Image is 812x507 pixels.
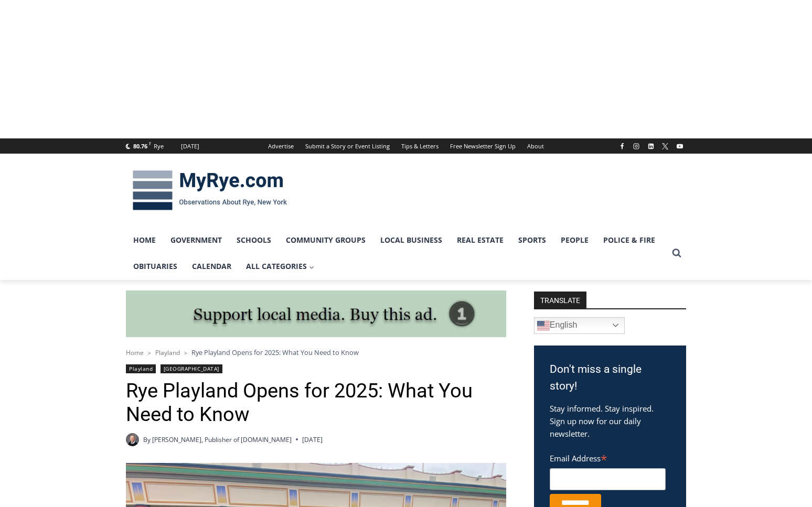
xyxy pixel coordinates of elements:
a: Author image [126,433,139,446]
a: Obituaries [126,253,185,279]
a: X [659,140,671,153]
a: Home [126,227,163,253]
a: Calendar [185,253,239,279]
p: Stay informed. Stay inspired. Sign up now for our daily newsletter. [550,402,670,440]
a: All Categories [239,253,322,279]
span: > [184,349,187,357]
a: Police & Fire [596,227,663,253]
a: Free Newsletter Sign Up [444,138,521,154]
a: Linkedin [645,140,657,153]
a: Facebook [616,140,628,153]
a: About [521,138,550,154]
h3: Don't miss a single story! [550,361,670,394]
a: Playland [126,364,156,373]
a: Schools [229,227,279,253]
span: All Categories [246,261,314,272]
a: Home [126,348,144,357]
a: [GEOGRAPHIC_DATA] [161,364,222,373]
strong: TRANSLATE [534,292,586,308]
a: English [534,317,625,334]
a: Tips & Letters [396,138,444,154]
a: [PERSON_NAME], Publisher of [DOMAIN_NAME] [152,435,292,444]
a: Real Estate [450,227,511,253]
nav: Primary Navigation [126,227,667,280]
div: Rye [154,142,164,151]
span: > [148,349,151,357]
h1: Rye Playland Opens for 2025: What You Need to Know [126,379,506,427]
span: 80.76 [133,142,147,150]
div: [DATE] [181,142,199,151]
span: Rye Playland Opens for 2025: What You Need to Know [191,348,359,357]
nav: Breadcrumbs [126,347,506,358]
label: Email Address [550,448,666,467]
a: Community Groups [279,227,373,253]
a: Local Business [373,227,450,253]
a: Submit a Story or Event Listing [300,138,396,154]
a: Sports [511,227,553,253]
img: MyRye.com [126,163,294,218]
nav: Secondary Navigation [262,138,550,154]
img: support local media, buy this ad [126,290,506,338]
span: F [149,141,151,146]
a: People [553,227,596,253]
a: Advertise [262,138,300,154]
a: YouTube [674,140,686,153]
time: [DATE] [302,435,323,445]
img: en [537,319,550,332]
button: View Search Form [667,244,686,263]
span: By [143,435,151,445]
a: Instagram [630,140,643,153]
a: Government [163,227,229,253]
a: Playland [155,348,180,357]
